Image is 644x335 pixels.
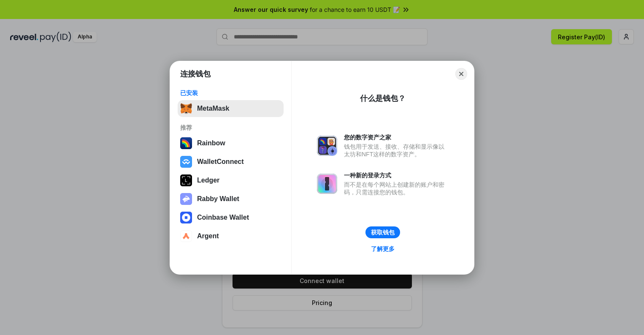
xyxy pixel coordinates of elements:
img: svg+xml,%3Csvg%20width%3D%2228%22%20height%3D%2228%22%20viewBox%3D%220%200%2028%2028%22%20fill%3D... [180,212,192,223]
div: 推荐 [180,124,281,131]
div: Rainbow [197,139,225,147]
img: svg+xml,%3Csvg%20width%3D%22120%22%20height%3D%22120%22%20viewBox%3D%220%200%20120%20120%22%20fil... [180,137,192,149]
div: 而不是在每个网站上创建新的账户和密码，只需连接您的钱包。 [344,181,449,196]
button: Coinbase Wallet [178,209,284,226]
div: 获取钱包 [371,229,395,236]
button: MetaMask [178,100,284,117]
div: Ledger [197,177,219,184]
img: svg+xml,%3Csvg%20width%3D%2228%22%20height%3D%2228%22%20viewBox%3D%220%200%2028%2028%22%20fill%3D... [180,156,192,168]
div: 什么是钱包？ [360,93,406,103]
button: Close [455,68,467,80]
div: Coinbase Wallet [197,214,249,221]
div: MetaMask [197,105,229,112]
img: svg+xml,%3Csvg%20fill%3D%22none%22%20height%3D%2233%22%20viewBox%3D%220%200%2035%2033%22%20width%... [180,103,192,114]
div: 您的数字资产之家 [344,133,449,141]
button: Rainbow [178,135,284,152]
div: Argent [197,232,219,240]
div: 钱包用于发送、接收、存储和显示像以太坊和NFT这样的数字资产。 [344,143,449,158]
div: WalletConnect [197,158,244,166]
button: Ledger [178,172,284,189]
a: 了解更多 [366,243,400,254]
img: svg+xml,%3Csvg%20xmlns%3D%22http%3A%2F%2Fwww.w3.org%2F2000%2Fsvg%22%20width%3D%2228%22%20height%3... [180,174,192,186]
h1: 连接钱包 [180,69,211,79]
div: Rabby Wallet [197,195,239,203]
button: Rabby Wallet [178,191,284,207]
button: 获取钱包 [365,226,400,238]
img: svg+xml,%3Csvg%20width%3D%2228%22%20height%3D%2228%22%20viewBox%3D%220%200%2028%2028%22%20fill%3D... [180,230,192,242]
img: svg+xml,%3Csvg%20xmlns%3D%22http%3A%2F%2Fwww.w3.org%2F2000%2Fsvg%22%20fill%3D%22none%22%20viewBox... [180,193,192,205]
div: 了解更多 [371,245,395,253]
img: svg+xml,%3Csvg%20xmlns%3D%22http%3A%2F%2Fwww.w3.org%2F2000%2Fsvg%22%20fill%3D%22none%22%20viewBox... [317,174,337,194]
div: 已安装 [180,89,281,97]
div: 一种新的登录方式 [344,172,449,179]
img: svg+xml,%3Csvg%20xmlns%3D%22http%3A%2F%2Fwww.w3.org%2F2000%2Fsvg%22%20fill%3D%22none%22%20viewBox... [317,136,337,156]
button: Argent [178,228,284,245]
button: WalletConnect [178,153,284,170]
